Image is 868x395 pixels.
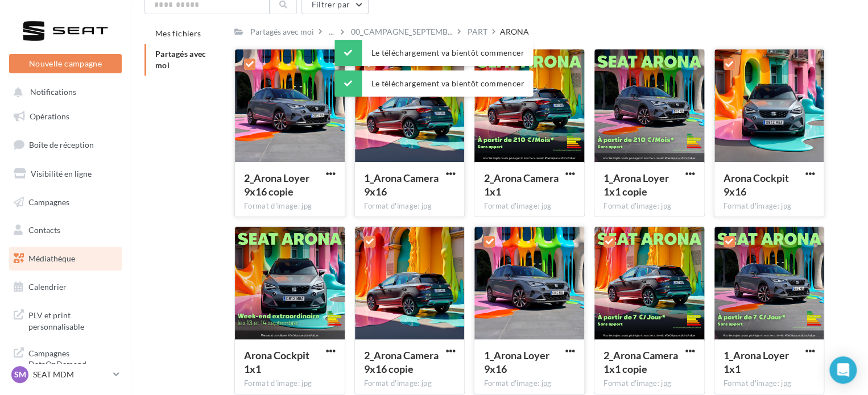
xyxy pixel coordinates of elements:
[7,218,124,242] a: Contacts
[7,275,124,299] a: Calendrier
[30,88,76,97] span: Notifications
[724,379,815,389] div: Format d'image: jpg
[28,197,69,206] span: Campagnes
[7,105,124,128] a: Opérations
[244,172,309,198] span: 2_Arona Loyer 9x16 copie
[7,132,124,157] a: Boîte de réception
[334,40,533,66] div: Le téléchargement va bientôt commencer
[483,172,558,198] span: 2_Arona Camera 1x1
[7,303,124,336] a: PLV et print personnalisable
[33,369,109,380] p: SEAT MDM
[244,349,309,375] span: Arona Cockpit 1x1
[364,379,456,389] div: Format d'image: jpg
[724,349,789,375] span: 1_Arona Loyer 1x1
[9,54,122,73] button: Nouvelle campagne
[7,247,124,271] a: Médiathèque
[7,162,124,186] a: Visibilité en ligne
[7,190,124,214] a: Campagnes
[28,307,117,332] span: PLV et print personnalisable
[244,201,336,211] div: Format d'image: jpg
[7,341,124,375] a: Campagnes DataOnDemand
[724,201,815,211] div: Format d'image: jpg
[30,111,69,121] span: Opérations
[483,349,549,375] span: 1_Arona Loyer 9x16
[604,172,669,198] span: 1_Arona Loyer 1x1 copie
[468,26,487,38] div: PART
[500,26,529,38] div: ARONA
[604,379,695,389] div: Format d'image: jpg
[250,26,314,38] div: Partagés avec moi
[155,28,201,38] span: Mes fichiers
[334,70,533,97] div: Le téléchargement va bientôt commencer
[14,369,26,380] span: SM
[364,172,439,198] span: 1_Arona Camera 9x16
[364,349,439,375] span: 2_Arona Camera 9x16 copie
[724,172,789,198] span: Arona Cockpit 9x16
[604,349,678,375] span: 2_Arona Camera 1x1 copie
[351,26,453,38] span: 00_CAMPAGNE_SEPTEMB...
[244,379,336,389] div: Format d'image: jpg
[9,364,122,385] a: SM SEAT MDM
[28,282,67,292] span: Calendrier
[326,24,336,40] div: ...
[29,140,94,149] span: Boîte de réception
[829,356,857,384] div: Open Intercom Messenger
[155,49,206,70] span: Partagés avec moi
[483,379,575,389] div: Format d'image: jpg
[28,346,117,370] span: Campagnes DataOnDemand
[28,225,60,235] span: Contacts
[28,253,75,263] span: Médiathèque
[364,201,456,211] div: Format d'image: jpg
[604,201,695,211] div: Format d'image: jpg
[31,169,92,178] span: Visibilité en ligne
[483,201,575,211] div: Format d'image: jpg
